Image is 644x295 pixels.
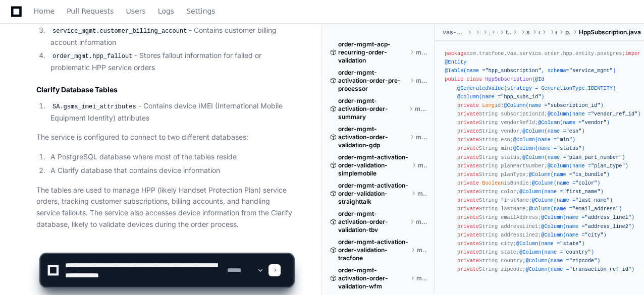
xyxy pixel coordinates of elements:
[625,50,644,56] span: import
[513,145,585,151] span: @Column(name = )
[541,214,634,220] span: @Column(name = )
[482,180,504,186] span: Boolean
[457,145,479,151] span: private
[579,28,641,36] span: HppSubscription.java
[572,171,607,178] span: "is_bundle"
[338,182,409,206] span: order-mgmt-activation-order-validation-straighttalk
[415,105,427,113] span: master
[504,102,603,108] span: @Column(name = )
[501,94,541,100] span: "hpp_subs_id"
[529,171,610,178] span: @Column(name = )
[457,94,545,100] span: @Column(name = )
[548,163,628,169] span: @Column(name = )
[529,206,622,212] span: @Column(name = )
[557,145,581,151] span: "status"
[519,189,603,195] span: @Column(name = )
[457,154,479,160] span: private
[541,232,606,238] span: @Column(name = )
[445,76,463,82] span: public
[417,190,427,198] span: master
[555,28,557,36] span: entity
[338,153,410,178] span: order-mgmt-activation-order-validation-simplemobile
[557,137,572,143] span: "min"
[338,97,407,121] span: order-mgmt-activation-order-summary
[338,40,408,65] span: order-mgmt-acp-recurring-order-validation
[47,165,293,176] li: A Clarify database that contains device information
[526,28,530,36] span: service
[36,85,293,95] h2: Clarify Database Tables
[539,28,540,36] span: order
[591,163,625,169] span: "plan_type"
[585,223,631,229] span: "address_line2"
[416,218,427,226] span: master
[445,59,466,65] span: @Entity
[585,232,604,238] span: "city"
[532,197,613,203] span: @Column(name = )
[457,128,479,134] span: private
[47,151,293,163] li: A PostgreSQL database where most of the tables reside
[338,210,408,234] span: order-mgmt-activation-order-validation-tbv
[47,100,293,124] li: - Contains device IMEI (International Mobile Equipment Identity) attributes
[338,125,408,149] span: order-mgmt-activation-order-validation-gdp
[457,223,479,229] span: private
[548,102,601,108] span: "subscription_id"
[338,69,408,93] span: order-mgmt-activation-order-pre-processor
[47,50,293,73] li: - Stores fallout information for failed or problematic HPP service orders
[50,27,189,36] code: service_mgmt.customer_billing_account
[566,154,622,160] span: "plan_part_number"
[416,77,427,85] span: master
[443,28,465,36] span: vas-service-order-hpp
[457,171,479,178] span: private
[485,76,531,82] span: HppSubscription
[548,111,641,117] span: @Column(name = )
[532,180,601,186] span: @Column(name = )
[457,197,479,203] span: private
[572,206,619,212] span: "email_address"
[457,137,479,143] span: private
[36,132,293,143] p: The service is configured to connect to two different databases:
[445,68,616,74] span: @Table(name = , schema= )
[591,111,637,117] span: "vendor_ref_id"
[480,28,481,36] span: main
[482,102,495,108] span: Long
[457,180,479,186] span: private
[457,163,479,169] span: private
[416,133,427,141] span: master
[581,120,606,126] span: "vendor"
[506,28,511,36] span: tracfone
[457,206,479,212] span: private
[541,223,634,229] span: @Column(name = )
[457,85,616,91] span: @GeneratedValue(strategy = GenerationType.IDENTITY)
[457,120,479,126] span: private
[36,185,293,230] p: The tables are used to manage HPP (likely Handset Protection Plan) service orders, tracking custo...
[445,50,466,56] span: package
[466,76,482,82] span: class
[522,128,584,134] span: @Column(name = )
[485,68,541,74] span: "hpp_subscription"
[50,102,138,111] code: SA.gsma_imei_attributes
[457,102,479,108] span: private
[575,180,597,186] span: "color"
[457,189,479,195] span: private
[535,76,544,82] span: @Id
[566,128,582,134] span: "esn"
[585,214,631,220] span: "address_line1"
[126,8,146,14] span: Users
[575,197,610,203] span: "last_name"
[563,189,600,195] span: "first_name"
[457,214,479,220] span: private
[569,68,613,74] span: "service_mgmt"
[47,25,293,48] li: - Contains customer billing account information
[416,48,427,56] span: master
[418,161,427,169] span: master
[538,120,610,126] span: @Column(name = )
[186,8,215,14] span: Settings
[457,232,479,238] span: private
[67,8,114,14] span: Pull Requests
[158,8,174,14] span: Logs
[50,52,134,61] code: order_mgmt.hpp_fallout
[513,137,575,143] span: @Column(name = )
[457,111,479,117] span: private
[565,28,571,36] span: postgres
[522,154,625,160] span: @Column(name = )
